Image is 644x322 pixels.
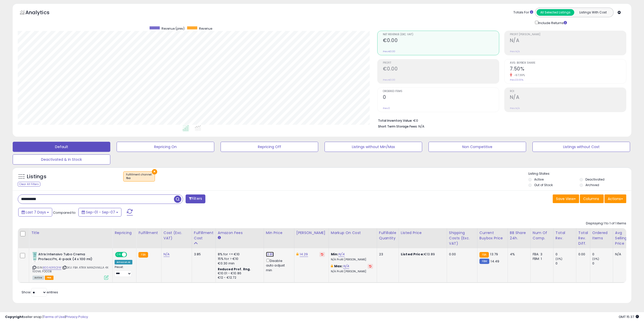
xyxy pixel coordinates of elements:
small: Prev: N/A [510,50,520,53]
span: ROI [510,90,626,93]
div: Markup on Cost [331,230,375,236]
span: Net Revenue (Exc. VAT) [383,33,499,36]
small: -67.39% [512,73,525,77]
div: Current Buybox Price [479,230,506,241]
button: All Selected Listings [536,9,574,16]
div: €13.89 [401,252,443,257]
span: Avg. Buybox Share [510,62,626,64]
small: Prev: €0.00 [383,50,395,53]
div: 0.00 [449,252,473,257]
div: Cost (Exc. VAT) [164,230,190,241]
div: Avg Selling Price [615,230,634,246]
div: BB Share 24h. [510,230,528,241]
div: Totals For [513,10,533,15]
div: Num of Comp. [533,230,551,241]
small: Amazon Fees. [218,236,221,240]
div: 0 [556,252,576,257]
div: 15% for > €10 [218,257,260,261]
div: Include Returns [531,20,573,26]
b: Short Term Storage Fees: [378,124,418,129]
small: Prev: N/A [510,107,520,110]
button: Non Competitive [428,142,526,152]
b: Listed Price: [401,252,424,257]
div: FBM: 1 [533,257,549,261]
div: 4% [510,252,527,257]
button: Repricing Off [221,142,318,152]
small: Prev: 23.00% [510,78,523,81]
label: Deactivated [585,177,604,182]
button: Repricing On [117,142,214,152]
small: Prev: 0 [383,107,390,110]
b: Total Inventory Value: [378,118,413,123]
button: Filters [186,194,205,203]
span: | SKU: FBA ATRIX MANZANILLA 4X 100ML FOODB [32,265,108,273]
p: N/A Profit [PERSON_NAME] [331,270,373,273]
b: Reduced Prof. Rng. [218,267,251,271]
div: Amazon Fees [218,230,262,236]
small: FBA [479,252,489,258]
a: N/A [343,264,349,269]
div: Min Price [266,230,292,236]
span: N/A [418,124,424,129]
span: Columns [583,196,599,201]
button: Sep-01 - Sep-07 [78,208,121,217]
small: FBM [479,259,489,264]
span: Sep-01 - Sep-07 [86,210,115,215]
b: Max: [334,264,343,269]
div: Disable auto adjust min [266,258,290,273]
div: Preset: [115,265,132,277]
button: Listings without Min/Max [325,142,422,152]
th: The percentage added to the cost of goods (COGS) that forms the calculator for Min & Max prices. [329,228,377,248]
div: seller snap | | [5,315,88,319]
button: Deactivated & In Stock [13,154,110,165]
h2: N/A [510,38,626,44]
label: Out of Stock [534,183,553,187]
div: [PERSON_NAME] [296,230,327,236]
div: Title [31,230,110,236]
h2: €0.00 [383,66,499,73]
a: Terms of Use [43,314,65,319]
div: Ordered Items [592,230,611,241]
span: 2025-09-15 15:37 GMT [619,314,639,319]
div: Amazon AI [115,260,132,264]
a: N/A [338,252,344,257]
p: Listing States: [528,171,631,176]
span: 14.49 [491,259,499,264]
label: Active [534,177,544,182]
span: Revenue (prev) [162,26,185,31]
small: FBA [138,252,148,258]
div: Repricing [115,230,134,236]
span: Ordered Items [383,90,499,93]
button: Columns [580,194,604,203]
img: 41LZc1yElZL._SL40_.jpg [32,252,37,262]
span: Fulfillment channel : [126,173,152,180]
h2: 7.50% [510,66,626,73]
a: 13.89 [266,252,274,257]
a: B00AER5Q1W [43,265,61,270]
div: Fulfillment Cost [194,230,213,241]
div: €12 - €12.72 [218,276,260,280]
button: Listings With Cost [574,9,612,16]
div: €0.30 min [218,261,260,266]
div: 8% for <= €10 [218,252,260,257]
div: N/A [615,252,632,257]
strong: Copyright [5,314,24,319]
a: N/A [164,252,170,257]
li: €0 [378,117,623,123]
h2: 0 [383,94,499,101]
span: Profit [PERSON_NAME] [510,33,626,36]
small: Prev: €0.00 [383,78,395,81]
div: Shipping Costs (Exc. VAT) [449,230,475,246]
span: Profit [383,62,499,64]
a: Privacy Policy [66,314,88,319]
span: Show: entries [22,290,58,295]
div: Fulfillable Quantity [379,230,397,241]
div: 3.85 [194,252,212,257]
b: Min: [331,252,338,257]
h5: Listings [27,173,46,180]
div: Displaying 1 to 1 of 1 items [586,221,626,226]
div: Total Rev. [556,230,574,241]
div: Total Rev. Diff. [578,230,588,246]
button: Save View [553,194,579,203]
button: Default [13,142,110,152]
